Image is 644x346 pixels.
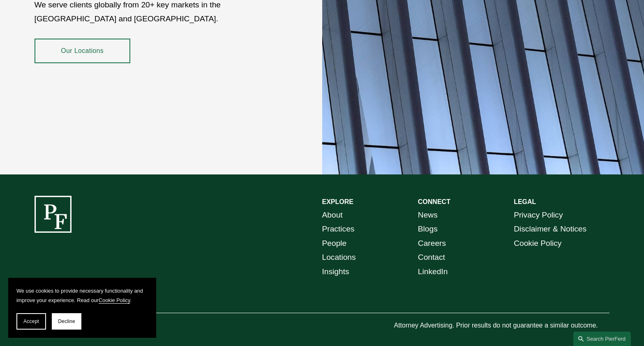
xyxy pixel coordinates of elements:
p: Attorney Advertising. Prior results do not guarantee a similar outcome. [394,320,609,332]
span: Decline [58,319,75,324]
a: Cookie Policy [514,236,561,251]
a: People [322,236,347,251]
a: Our Locations [35,39,130,63]
p: We use cookies to provide necessary functionality and improve your experience. Read our . [16,286,148,305]
a: Contact [418,250,445,265]
button: Accept [16,313,46,330]
a: Careers [418,236,446,251]
a: Privacy Policy [514,208,563,222]
strong: CONNECT [418,198,450,205]
a: LinkedIn [418,265,448,279]
a: Locations [322,250,356,265]
section: Cookie banner [8,278,156,338]
strong: LEGAL [514,198,536,205]
a: Disclaimer & Notices [514,222,586,236]
button: Decline [52,313,81,330]
a: Blogs [418,222,438,236]
a: Insights [322,265,349,279]
strong: EXPLORE [322,198,353,205]
a: About [322,208,343,222]
span: Accept [23,319,39,324]
a: News [418,208,438,222]
a: Cookie Policy [99,297,130,303]
a: Practices [322,222,355,236]
a: Search this site [573,332,631,346]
